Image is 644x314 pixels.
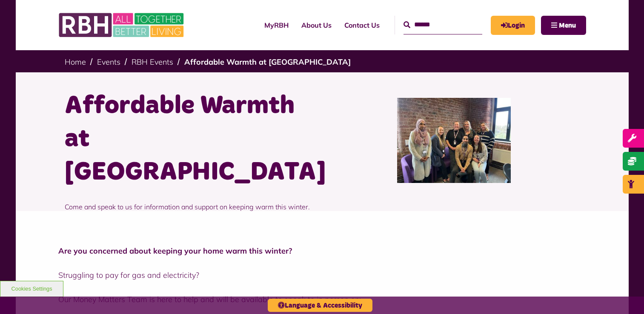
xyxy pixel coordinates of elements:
[397,98,511,183] img: Money Matters Team Photo
[184,57,351,67] a: Affordable Warmth at [GEOGRAPHIC_DATA]
[58,246,292,256] strong: Are you concerned about keeping your home warm this winter?
[58,9,186,42] img: RBH
[58,294,586,305] p: Our Money Matters Team is here to help and will be available to speak to in person on:
[65,189,316,225] p: Come and speak to us for information and support on keeping warm this winter.
[58,269,586,281] p: Struggling to pay for gas and electricity?
[491,16,535,35] a: MyRBH
[132,57,173,67] a: RBH Events
[559,22,576,29] span: Menu
[65,57,86,67] a: Home
[338,14,386,37] a: Contact Us
[606,276,644,314] iframe: Netcall Web Assistant for live chat
[541,16,586,35] button: Navigation
[65,89,316,189] h1: Affordable Warmth at [GEOGRAPHIC_DATA]
[97,57,120,67] a: Events
[295,14,338,37] a: About Us
[258,14,295,37] a: MyRBH
[268,299,372,312] button: Language & Accessibility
